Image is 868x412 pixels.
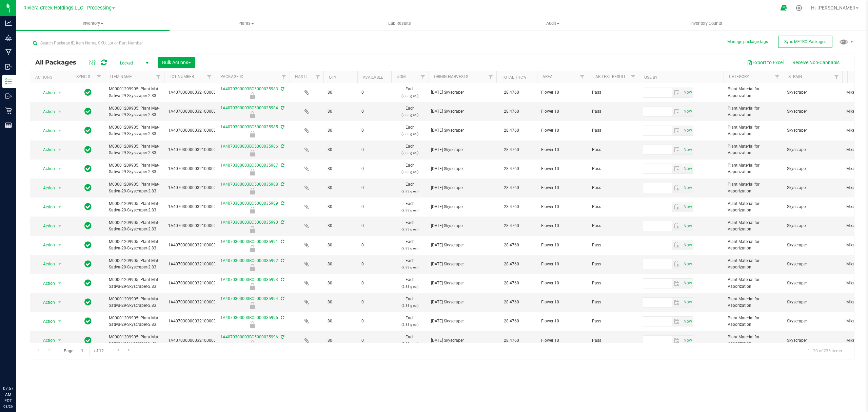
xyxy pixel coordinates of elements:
[728,86,779,99] span: Plant Material for Vaporization
[37,240,55,250] span: Action
[672,145,682,154] span: select
[395,169,425,175] p: (2.83 g ea.)
[541,108,584,115] span: Flower 10
[592,242,635,248] span: Pass
[214,131,291,137] div: Final Check Lock
[397,74,406,79] a: UOM
[682,336,693,345] span: Set Current date
[37,317,55,326] span: Action
[37,145,55,154] span: Action
[109,239,160,251] span: M00001209905: Plant Mat-Sativa-29-Skyscraper-2.83
[485,71,496,83] a: Filter
[500,88,522,97] span: 28.4760
[395,86,425,99] span: Each
[682,164,693,174] span: Set Current date
[500,183,522,193] span: 28.4760
[476,20,629,26] span: Audit
[37,298,55,307] span: Action
[361,261,387,267] span: 0
[280,220,284,225] span: Sync from Compliance System
[672,336,682,345] span: select
[541,223,584,229] span: Flower 10
[395,245,425,251] p: (2.83 g ea.)
[35,75,68,80] div: Actions
[363,75,383,80] a: Available
[682,88,693,97] span: Set Current date
[109,105,160,118] span: M00001209905: Plant Mat-Sativa-29-Skyscraper-2.83
[56,259,64,269] span: select
[787,261,838,267] span: Skyscraper
[84,164,92,173] span: In Sync
[168,223,225,229] span: 1A4070300000321000000883
[328,223,353,229] span: 80
[682,183,693,193] span: select
[592,127,635,134] span: Pass
[672,107,682,116] span: select
[787,108,838,115] span: Skyscraper
[672,126,682,135] span: select
[37,164,55,173] span: Action
[417,71,429,83] a: Filter
[37,88,55,97] span: Action
[168,185,225,191] span: 1A4070300000321000000883
[56,164,64,173] span: select
[220,220,278,225] a: 1A4070300003BC5000035990
[214,188,291,194] div: Final Check Lock
[35,59,83,66] span: All Packages
[728,162,779,175] span: Plant Material for Vaporization
[109,201,160,213] span: M00001209905: Plant Mat-Sativa-29-Skyscraper-2.83
[7,358,27,378] iframe: Resource center
[592,185,635,191] span: Pass
[728,258,779,270] span: Plant Material for Vaporization
[811,5,855,11] span: Hi, [PERSON_NAME]!
[500,145,522,155] span: 28.4760
[109,86,160,99] span: M00001209905: Plant Mat-Sativa-29-Skyscraper-2.83
[280,144,284,149] span: Sync from Compliance System
[728,105,779,118] span: Plant Material for Vaporization
[170,74,194,79] a: Lot Number
[110,74,132,79] a: Item Name
[682,279,693,288] span: select
[170,20,322,26] span: Plants
[214,226,291,233] div: Final Check Lock
[170,16,323,31] a: Plants
[109,220,160,232] span: M00001209905: Plant Mat-Sativa-29-Skyscraper-2.83
[682,259,693,269] span: select
[328,147,353,153] span: 80
[395,162,425,175] span: Each
[831,71,842,83] a: Filter
[395,239,425,251] span: Each
[280,163,284,168] span: Sync from Compliance System
[323,16,476,31] a: Lab Results
[56,145,64,154] span: select
[37,183,55,193] span: Action
[280,182,284,187] span: Sync from Compliance System
[214,150,291,156] div: Final Check Lock
[395,112,425,118] p: (2.83 g ea.)
[682,221,693,231] span: Set Current date
[204,71,215,83] a: Filter
[37,259,55,269] span: Action
[361,89,387,96] span: 0
[541,166,584,172] span: Flower 10
[431,108,494,115] div: [DATE] Skyscraper
[328,108,353,115] span: 80
[84,221,92,230] span: In Sync
[109,258,160,270] span: M00001209905: Plant Mat-Sativa-29-Skyscraper-2.83
[114,346,123,355] a: Go to the next page
[787,204,838,210] span: Skyscraper
[328,166,353,172] span: 80
[682,240,693,250] span: select
[109,296,160,309] span: M00001209905: Plant Mat-Sativa-29-Skyscraper-2.83
[84,107,92,116] span: In Sync
[630,16,783,31] a: Inventory Counts
[312,71,323,83] a: Filter
[78,346,90,356] input: 1
[361,166,387,172] span: 0
[729,74,749,79] a: Category
[361,204,387,210] span: 0
[541,147,584,153] span: Flower 10
[162,60,191,65] span: Bulk Actions
[682,107,693,116] span: select
[672,202,682,212] span: select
